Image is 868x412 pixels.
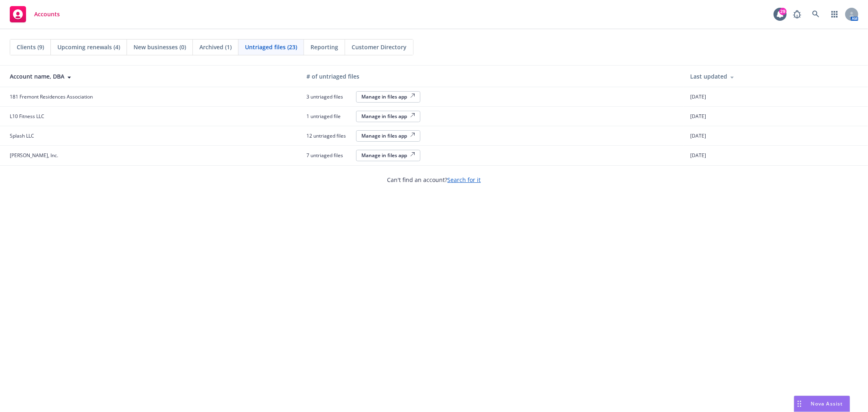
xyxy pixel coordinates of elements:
span: 7 untriaged files [306,152,351,159]
a: Search [808,6,824,22]
span: Accounts [34,11,60,18]
span: Archived (1) [199,43,232,51]
span: Nova Assist [811,400,843,407]
span: L10 Fitness LLC [10,113,44,120]
span: [DATE] [690,113,706,120]
button: Manage in files app [356,130,420,142]
span: [DATE] [690,93,706,100]
span: 3 untriaged files [306,93,351,100]
div: # of untriaged files [306,72,677,81]
button: Nova Assist [794,396,850,412]
a: Search for it [448,176,481,184]
div: Manage in files app [361,93,415,100]
div: Last updated [690,72,861,81]
div: Manage in files app [361,152,415,159]
div: Manage in files app [361,113,415,120]
div: Manage in files app [361,132,415,139]
span: Upcoming renewals (4) [57,43,120,51]
span: [PERSON_NAME], Inc. [10,152,58,159]
div: 29 [779,8,787,15]
span: Clients (9) [17,43,44,51]
span: Can't find an account? [387,175,481,184]
span: New businesses (0) [133,43,186,51]
span: 12 untriaged files [306,132,351,139]
div: Drag to move [794,396,805,412]
a: Accounts [7,3,63,26]
span: [DATE] [690,152,706,159]
button: Manage in files app [356,150,420,161]
div: Account name, DBA [10,72,293,81]
a: Report a Bug [789,6,805,22]
button: Manage in files app [356,111,420,122]
span: Reporting [310,43,338,51]
span: Splash LLC [10,132,34,139]
span: Customer Directory [352,43,407,51]
a: Switch app [826,6,843,22]
button: Manage in files app [356,91,420,103]
span: Untriaged files (23) [245,43,297,51]
span: 1 untriaged file [306,113,351,120]
span: [DATE] [690,132,706,139]
span: 181 Fremont Residences Association [10,93,93,100]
